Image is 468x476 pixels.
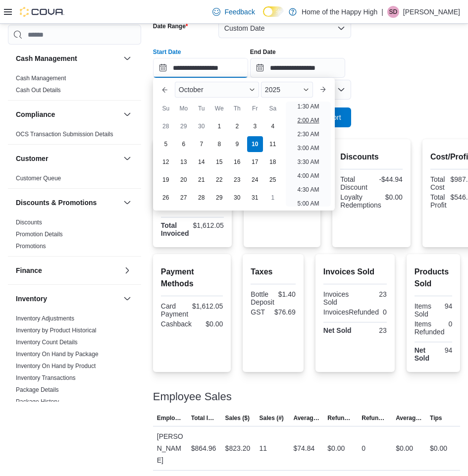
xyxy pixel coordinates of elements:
[415,320,445,336] div: Items Refunded
[8,172,141,188] div: Customer
[261,82,313,98] div: Button. Open the year selector. 2025 is currently selected.
[161,221,189,237] strong: Total Invoiced
[274,308,296,316] div: $76.69
[430,414,442,422] span: Tips
[176,190,192,206] div: day-27
[8,313,141,459] div: Inventory
[211,118,227,134] div: day-1
[327,442,345,454] div: $0.00
[191,414,217,422] span: Total Invoiced
[387,6,399,18] div: Sarah Davidson
[265,190,281,206] div: day-1
[265,136,281,152] div: day-11
[383,308,387,316] div: 0
[16,219,42,226] a: Discounts
[16,174,61,182] span: Customer Queue
[16,327,97,334] a: Inventory by Product Historical
[373,175,403,183] div: -$44.94
[194,118,209,134] div: day-30
[153,58,248,78] input: Press the down key to enter a popover containing a calendar. Press the escape key to close the po...
[158,154,174,170] div: day-12
[251,266,296,278] h2: Taxes
[229,172,245,188] div: day-23
[194,101,209,116] div: Tu
[260,442,267,454] div: 11
[158,118,174,134] div: day-28
[16,198,119,208] button: Discounts & Promotions
[16,231,63,238] a: Promotion Details
[192,302,223,310] div: $1,612.05
[415,266,453,290] h2: Products Sold
[175,82,259,98] div: Button. Open the month selector. October is currently selected.
[293,128,323,140] li: 2:30 AM
[16,130,113,138] span: OCS Transaction Submission Details
[323,308,379,316] div: InvoicesRefunded
[265,86,280,94] span: 2025
[158,172,174,188] div: day-19
[225,442,251,454] div: $823.20
[16,265,42,275] h3: Finance
[247,101,263,116] div: Fr
[323,326,352,334] strong: Net Sold
[302,6,377,18] p: Home of the Happy High
[247,172,263,188] div: day-24
[430,175,447,191] div: Total Cost
[16,175,61,182] a: Customer Queue
[293,170,323,182] li: 4:00 AM
[263,6,284,17] input: Dark Mode
[251,308,270,316] div: GST
[293,156,323,168] li: 3:30 AM
[16,154,48,163] h3: Customer
[323,290,353,306] div: Invoices Sold
[193,221,224,229] div: $1,612.05
[121,197,133,209] button: Discounts & Promotions
[176,118,192,134] div: day-29
[176,136,192,152] div: day-6
[415,302,431,318] div: Items Sold
[16,374,76,381] a: Inventory Transactions
[340,151,403,163] h2: Discounts
[16,230,63,238] span: Promotion Details
[16,75,66,82] a: Cash Management
[176,101,192,116] div: Mo
[293,198,323,210] li: 5:00 AM
[396,414,422,422] span: Average Refund
[208,2,259,22] a: Feedback
[250,48,276,56] label: End Date
[229,154,245,170] div: day-16
[396,442,413,454] div: $0.00
[293,442,314,454] div: $74.84
[362,442,365,454] div: 0
[8,72,141,100] div: Cash Management
[403,6,460,18] p: [PERSON_NAME]
[16,294,119,304] button: Inventory
[260,414,284,422] span: Sales (#)
[16,315,74,322] span: Inventory Adjustments
[211,136,227,152] div: day-8
[229,136,245,152] div: day-9
[16,363,96,370] a: Inventory On Hand by Product
[16,398,59,405] a: Package History
[191,442,216,454] div: $864.96
[16,242,46,250] span: Promotions
[340,175,369,191] div: Total Discount
[250,58,345,78] input: Press the down key to open a popover containing a calendar.
[16,53,77,63] h3: Cash Management
[158,136,174,152] div: day-5
[161,320,192,328] div: Cashback
[286,102,331,207] ul: Time
[211,154,227,170] div: day-15
[121,293,133,305] button: Inventory
[16,315,74,322] a: Inventory Adjustments
[153,391,232,403] h3: Employee Sales
[16,154,119,163] button: Customer
[16,243,46,250] a: Promotions
[293,414,319,422] span: Average Sale
[229,190,245,206] div: day-30
[247,118,263,134] div: day-3
[157,414,183,422] span: Employee
[293,142,323,154] li: 3:00 AM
